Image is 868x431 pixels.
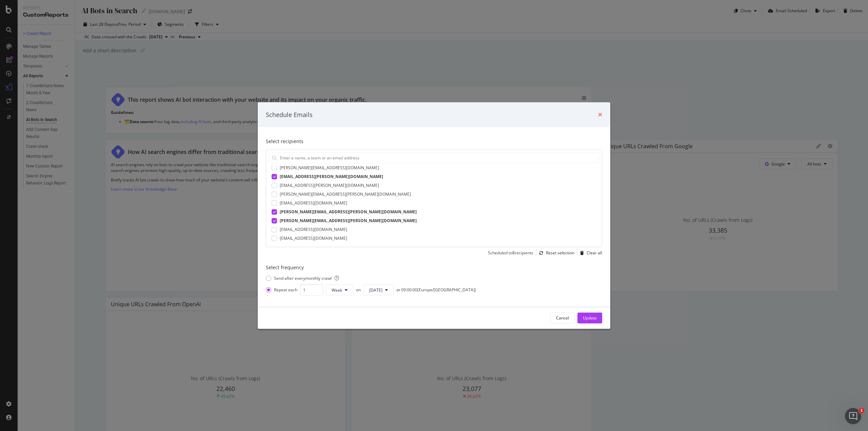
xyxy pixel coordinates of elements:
div: [EMAIL_ADDRESS][PERSON_NAME][DOMAIN_NAME] [280,173,383,179]
iframe: Intercom live chat [845,408,861,424]
div: Reset selection [546,250,574,256]
button: [DATE] [363,285,394,295]
div: Repeat each [274,287,297,293]
span: Week [332,287,342,293]
div: Schedule Emails [266,110,313,119]
span: Monday [369,287,382,293]
div: Cancel [556,315,569,321]
h5: Select recipients [266,139,602,144]
div: [PERSON_NAME][EMAIL_ADDRESS][DOMAIN_NAME] [280,164,379,171]
button: Update [577,313,602,324]
span: 1 [859,408,864,413]
h5: Select frequency [266,265,602,270]
div: [PERSON_NAME][EMAIL_ADDRESS][PERSON_NAME][DOMAIN_NAME] [280,217,417,223]
div: Clear all [587,250,602,256]
div: [PERSON_NAME][EMAIL_ADDRESS][PERSON_NAME][DOMAIN_NAME] [280,191,411,197]
div: times [598,110,602,119]
div: Scheduled to 8 recipients [488,250,533,256]
div: [EMAIL_ADDRESS][DOMAIN_NAME] [280,235,347,241]
div: [PERSON_NAME][EMAIL_ADDRESS][PERSON_NAME][DOMAIN_NAME] [280,209,417,215]
div: modal [258,102,610,329]
input: Enter a name, a team or an email address [279,153,599,163]
div: at 09:00:00 ( Europe/[GEOGRAPHIC_DATA] ) [396,287,476,293]
button: Week [326,285,353,295]
div: Update [583,315,597,321]
button: Reset selection [536,249,574,257]
button: Cancel [550,313,575,324]
button: Clear all [577,249,602,257]
div: on [356,287,361,293]
div: [EMAIL_ADDRESS][DOMAIN_NAME] [280,200,347,206]
div: [EMAIL_ADDRESS][PERSON_NAME][DOMAIN_NAME] [280,182,379,188]
div: Send after every monthly crawl [274,275,339,281]
div: [EMAIL_ADDRESS][DOMAIN_NAME] [280,226,347,232]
